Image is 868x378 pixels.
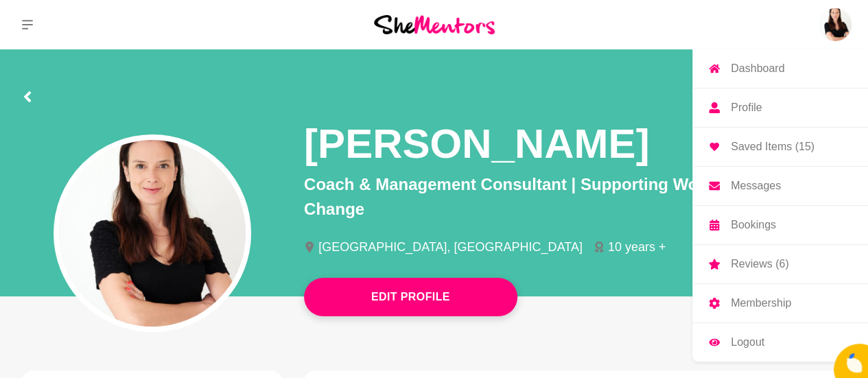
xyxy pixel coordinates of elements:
[731,259,788,270] p: Reviews (6)
[304,241,594,253] li: [GEOGRAPHIC_DATA], [GEOGRAPHIC_DATA]
[731,102,762,113] p: Profile
[731,180,781,191] p: Messages
[819,8,852,41] a: Catherine PoffeDashboardProfileSaved Items (15)MessagesBookingsReviews (6)MembershipLogout
[731,337,764,348] p: Logout
[692,206,868,244] a: Bookings
[692,128,868,166] a: Saved Items (15)
[692,49,868,88] a: Dashboard
[731,220,776,231] p: Bookings
[594,241,677,253] li: 10 years +
[304,172,846,222] p: Coach & Management Consultant | Supporting Women Through Change
[731,298,791,309] p: Membership
[304,278,517,316] button: Edit Profile
[819,8,852,41] img: Catherine Poffe
[692,167,868,205] a: Messages
[692,245,868,283] a: Reviews (6)
[731,63,784,74] p: Dashboard
[731,141,814,152] p: Saved Items (15)
[374,15,495,34] img: She Mentors Logo
[692,88,868,127] a: Profile
[304,118,649,169] h1: [PERSON_NAME]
